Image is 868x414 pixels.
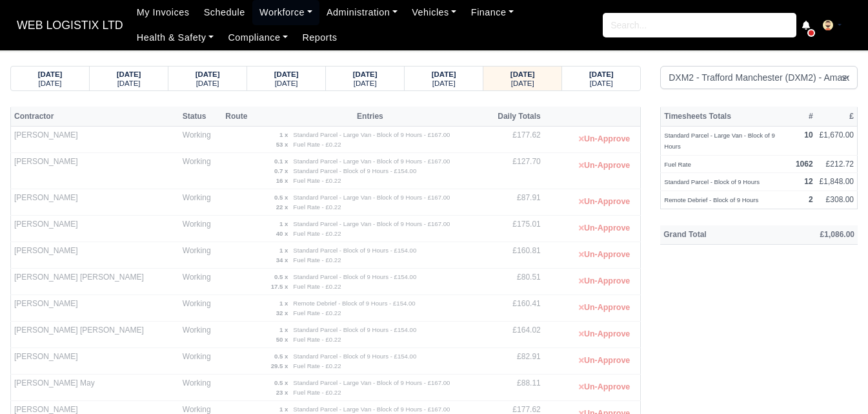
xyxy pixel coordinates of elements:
[483,322,544,348] td: £164.02
[276,141,288,148] strong: 53 x
[483,107,544,126] th: Daily Totals
[664,161,691,168] small: Fuel Rate
[572,325,637,344] button: Un-Approve
[179,242,223,269] td: Working
[222,107,257,126] th: Route
[293,230,341,237] small: Fuel Rate - £0.22
[590,79,613,87] small: [DATE]
[274,273,288,280] strong: 0.5 x
[293,158,450,165] small: Standard Parcel - Large Van - Block of 9 Hours - £167.00
[39,79,62,87] small: [DATE]
[353,70,378,78] strong: [DATE]
[271,362,288,369] strong: 29.5 x
[276,336,288,343] strong: 50 x
[276,256,288,264] strong: 34 x
[804,177,812,186] strong: 12
[276,230,288,237] strong: 40 x
[293,362,341,369] small: Fuel Rate - £0.22
[279,300,288,307] strong: 1 x
[572,378,637,397] button: Un-Approve
[257,107,483,126] th: Entries
[603,13,796,37] input: Search...
[179,269,223,295] td: Working
[117,70,141,78] strong: [DATE]
[293,353,416,360] small: Standard Parcel - Block of 9 Hours - £154.00
[664,178,760,185] small: Standard Parcel - Block of 9 Hours
[11,269,179,295] td: [PERSON_NAME] [PERSON_NAME]
[11,295,179,322] td: [PERSON_NAME]
[179,348,223,375] td: Working
[11,153,179,189] td: [PERSON_NAME]
[511,79,534,87] small: [DATE]
[179,107,223,126] th: Status
[572,272,637,291] button: Un-Approve
[483,269,544,295] td: £80.51
[664,196,758,203] small: Remote Debrief - Block of 9 Hours
[130,25,221,50] a: Health & Safety
[274,70,299,78] strong: [DATE]
[293,247,416,254] small: Standard Parcel - Block of 9 Hours - £154.00
[293,256,341,264] small: Fuel Rate - £0.22
[572,156,637,175] button: Un-Approve
[661,107,792,126] th: Timesheets Totals
[816,191,858,209] td: £308.00
[276,309,288,316] strong: 32 x
[276,177,288,184] strong: 16 x
[179,322,223,348] td: Working
[660,225,768,245] th: Grand Total
[804,130,812,140] strong: 10
[510,70,535,78] strong: [DATE]
[11,189,179,216] td: [PERSON_NAME]
[809,195,813,204] strong: 2
[179,295,223,322] td: Working
[11,322,179,348] td: [PERSON_NAME] [PERSON_NAME]
[483,242,544,269] td: £160.81
[274,167,288,174] strong: 0.7 x
[803,352,868,414] iframe: Chat Widget
[816,127,858,156] td: £1,670.00
[11,127,179,153] td: [PERSON_NAME]
[11,348,179,375] td: [PERSON_NAME]
[293,283,341,290] small: Fuel Rate - £0.22
[572,130,637,149] button: Un-Approve
[483,153,544,189] td: £127.70
[293,141,341,148] small: Fuel Rate - £0.22
[179,216,223,242] td: Working
[432,79,456,87] small: [DATE]
[483,216,544,242] td: £175.01
[483,295,544,322] td: £160.41
[179,375,223,401] td: Working
[275,79,298,87] small: [DATE]
[11,242,179,269] td: [PERSON_NAME]
[293,131,450,138] small: Standard Parcel - Large Van - Block of 9 Hours - £167.00
[274,353,288,360] strong: 0.5 x
[293,177,341,184] small: Fuel Rate - £0.22
[816,155,858,173] td: £212.72
[196,79,219,87] small: [DATE]
[274,158,288,165] strong: 0.1 x
[179,127,223,153] td: Working
[10,12,130,38] span: WEB LOGISTIX LTD
[792,107,816,126] th: #
[179,153,223,189] td: Working
[572,298,637,317] button: Un-Approve
[276,203,288,211] strong: 22 x
[293,406,450,413] small: Standard Parcel - Large Van - Block of 9 Hours - £167.00
[117,79,141,87] small: [DATE]
[295,25,344,50] a: Reports
[293,300,415,307] small: Remote Debrief - Block of 9 Hours - £154.00
[279,406,288,413] strong: 1 x
[816,173,858,191] td: £1,848.00
[293,273,416,280] small: Standard Parcel - Block of 9 Hours - £154.00
[572,245,637,264] button: Un-Approve
[279,220,288,227] strong: 1 x
[276,389,288,396] strong: 23 x
[432,70,456,78] strong: [DATE]
[483,189,544,216] td: £87.91
[293,379,450,386] small: Standard Parcel - Large Van - Block of 9 Hours - £167.00
[483,127,544,153] td: £177.62
[293,336,341,343] small: Fuel Rate - £0.22
[589,70,614,78] strong: [DATE]
[274,379,288,386] strong: 0.5 x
